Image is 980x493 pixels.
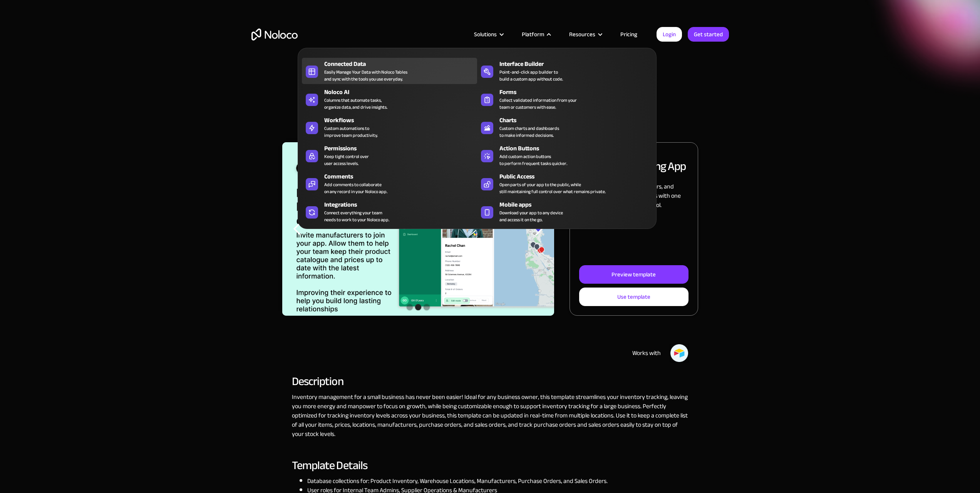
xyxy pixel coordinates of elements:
[499,116,656,125] div: Charts
[688,27,729,42] a: Get started
[292,392,689,439] p: Inventory management for a small business has never been easier! Ideal for any business owner, th...
[632,348,661,358] div: Works with
[424,304,430,310] div: Show slide 3 of 3
[611,269,656,279] div: Preview template
[324,87,481,97] div: Noloco AI
[324,172,481,181] div: Comments
[282,142,554,316] div: 2 of 3
[302,199,477,225] a: IntegrationsConnect everything your teamneeds to work to your Noloco app.
[302,170,477,197] a: CommentsAdd comments to collaborateon any record in your Noloco app.
[523,142,554,316] div: next slide
[499,125,559,139] div: Custom charts and dashboards to make informed decisions.
[512,29,560,39] div: Platform
[670,344,689,362] img: Airtable
[499,97,577,111] div: Collect validated information from your team or customers with ease.
[499,69,563,82] div: Point-and-click app builder to build a custom app without code.
[464,29,512,39] div: Solutions
[499,209,563,223] span: Download your app to any device and access it on the go.
[324,69,407,82] div: Easily Manage Your Data with Noloco Tables and sync with the tools you use everyday.
[499,172,656,181] div: Public Access
[292,378,689,385] h2: Description
[499,153,567,167] div: Add custom action buttons to perform frequent tasks quicker.
[302,58,477,84] a: Connected DataEasily Manage Your Data with Noloco Tablesand sync with the tools you use everyday.
[499,59,656,69] div: Interface Builder
[324,200,481,209] div: Integrations
[298,37,657,229] nav: Platform
[522,29,544,39] div: Platform
[302,114,477,140] a: WorkflowsCustom automations toimprove team productivity.
[415,304,421,310] div: Show slide 2 of 3
[302,86,477,112] a: Noloco AIColumns that automate tasks,organize data, and drive insights.
[324,144,481,153] div: Permissions
[474,29,497,39] div: Solutions
[499,87,656,97] div: Forms
[302,142,477,168] a: PermissionsKeep tight control overuser access levels.
[657,27,682,42] a: Login
[499,181,606,195] div: Open parts of your app to the public, while still maintaining full control over what remains priv...
[477,58,652,84] a: Interface BuilderPoint-and-click app builder tobuild a custom app without code.
[324,116,481,125] div: Workflows
[324,209,389,223] div: Connect everything your team needs to work to your Noloco app.
[477,86,652,112] a: FormsCollect validated information from yourteam or customers with ease.
[611,29,647,39] a: Pricing
[324,97,387,111] div: Columns that automate tasks, organize data, and drive insights.
[477,114,652,140] a: ChartsCustom charts and dashboardsto make informed decisions.
[282,142,554,316] div: carousel
[499,144,656,153] div: Action Buttons
[617,292,650,302] div: Use template
[282,142,313,316] div: previous slide
[292,462,645,469] h2: Template Details
[324,59,481,69] div: Connected Data
[560,29,611,39] div: Resources
[477,170,652,197] a: Public AccessOpen parts of your app to the public, whilestill maintaining full control over what ...
[251,29,298,40] a: home
[407,304,413,310] div: Show slide 1 of 3
[579,288,688,306] a: Use template
[569,29,595,39] div: Resources
[324,153,369,167] div: Keep tight control over user access levels.
[477,199,652,225] a: Mobile appsDownload your app to any deviceand access it on the go.
[499,200,656,209] div: Mobile apps
[477,142,652,168] a: Action ButtonsAdd custom action buttonsto perform frequent tasks quicker.
[324,181,387,195] div: Add comments to collaborate on any record in your Noloco app.
[324,125,378,139] div: Custom automations to improve team productivity.
[307,476,645,486] li: Database collections for: Product Inventory, Warehouse Locations, Manufacturers, Purchase Orders,...
[579,265,688,284] a: Preview template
